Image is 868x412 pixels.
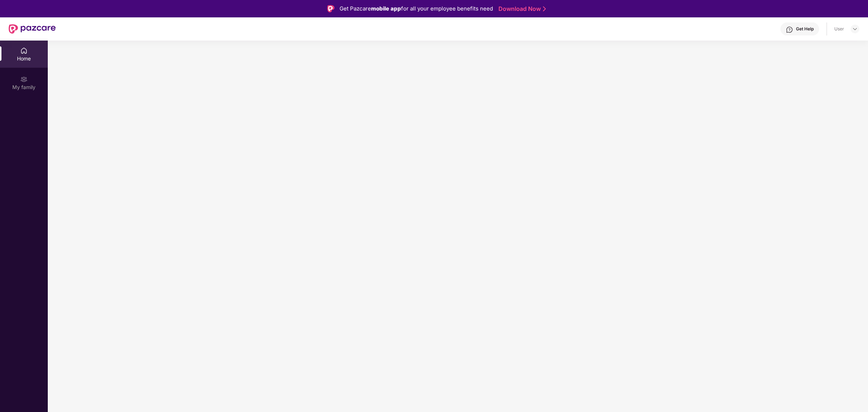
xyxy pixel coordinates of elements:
img: svg+xml;base64,PHN2ZyBpZD0iRHJvcGRvd24tMzJ4MzIiIHhtbG5zPSJodHRwOi8vd3d3LnczLm9yZy8yMDAwL3N2ZyIgd2... [852,26,858,32]
img: Logo [327,5,334,12]
img: Stroke [543,5,546,13]
img: svg+xml;base64,PHN2ZyBpZD0iSGVscC0zMngzMiIgeG1sbnM9Imh0dHA6Ly93d3cudzMub3JnLzIwMDAvc3ZnIiB3aWR0aD... [786,26,793,33]
a: Download Now [498,5,544,13]
div: Get Help [796,26,814,32]
img: svg+xml;base64,PHN2ZyBpZD0iSG9tZSIgeG1sbnM9Imh0dHA6Ly93d3cudzMub3JnLzIwMDAvc3ZnIiB3aWR0aD0iMjAiIG... [20,47,28,54]
img: svg+xml;base64,PHN2ZyB3aWR0aD0iMjAiIGhlaWdodD0iMjAiIHZpZXdCb3g9IjAgMCAyMCAyMCIgZmlsbD0ibm9uZSIgeG... [20,76,28,83]
div: User [834,26,844,32]
div: Get Pazcare for all your employee benefits need [340,4,493,13]
img: New Pazcare Logo [9,24,56,34]
strong: mobile app [371,5,401,12]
